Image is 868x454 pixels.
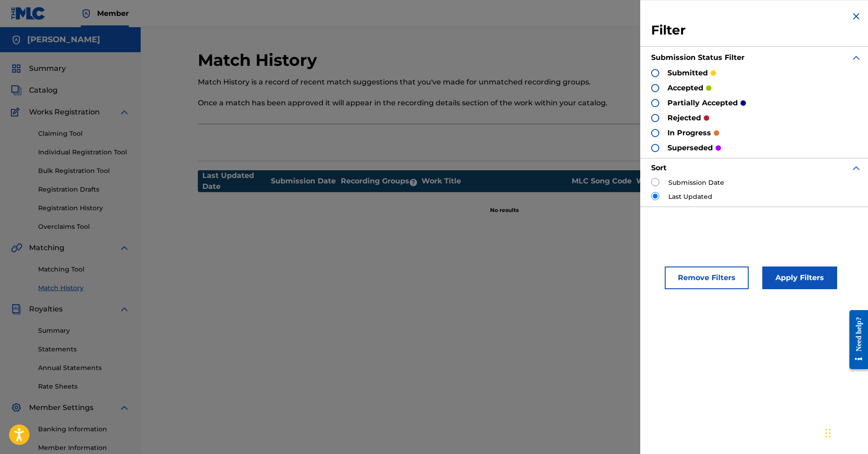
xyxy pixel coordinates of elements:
[29,242,64,253] span: Matching
[97,8,129,19] span: Member
[38,129,130,138] a: Claiming Tool
[667,83,703,94] p: accepted
[851,11,862,22] img: close
[665,266,749,289] button: Remove Filters
[81,8,92,19] img: Top Rightsholder
[29,85,58,96] span: Catalog
[11,107,23,118] img: Works Registration
[11,242,22,253] img: Matching
[651,22,862,39] h3: Filter
[29,63,66,74] span: Summary
[568,176,636,187] div: MLC Song Code
[11,85,58,96] a: CatalogCatalog
[202,170,270,192] div: Last Updated Date
[38,363,130,373] a: Annual Statements
[651,53,745,62] strong: Submission Status Filter
[198,98,670,109] p: Once a match has been approved it will appear in the recording details section of the work within...
[668,178,724,188] label: Submission Date
[825,419,831,447] div: Drag
[38,203,130,213] a: Registration History
[29,402,93,413] span: Member Settings
[38,382,130,391] a: Rate Sheets
[823,410,868,454] iframe: Chat Widget
[11,63,22,74] img: Summary
[667,143,713,153] p: superseded
[27,35,100,45] h5: Eugene Stephens
[843,301,868,379] iframe: Resource Center
[762,266,837,289] button: Apply Filters
[667,128,711,138] p: in progress
[410,179,417,186] span: ?
[667,68,708,79] p: submitted
[119,402,130,413] img: expand
[667,113,701,123] p: rejected
[119,242,130,253] img: expand
[38,222,130,232] a: Overclaims Tool
[667,98,738,109] p: partially accepted
[851,52,862,63] img: expand
[490,195,519,214] p: No results
[198,50,322,70] h2: Match History
[198,77,670,88] p: Match History is a record of recent match suggestions that you've made for unmatched recording gr...
[38,166,130,176] a: Bulk Registration Tool
[38,345,130,354] a: Statements
[11,304,22,315] img: Royalties
[38,443,130,453] a: Member Information
[11,7,46,20] img: MLC Logo
[38,283,130,293] a: Match History
[119,304,130,315] img: expand
[11,63,66,74] a: SummarySummary
[119,107,130,118] img: expand
[38,424,130,434] a: Banking Information
[38,265,130,274] a: Matching Tool
[422,176,567,187] div: Work Title
[38,185,130,194] a: Registration Drafts
[29,107,100,118] span: Works Registration
[271,176,339,187] div: Submission Date
[38,148,130,157] a: Individual Registration Tool
[11,85,22,96] img: Catalog
[11,402,22,413] img: Member Settings
[668,192,712,202] label: Last Updated
[651,163,667,172] strong: Sort
[851,163,862,173] img: expand
[29,304,63,315] span: Royalties
[38,326,130,336] a: Summary
[11,35,22,45] img: Accounts
[636,176,781,187] div: Writers
[339,176,421,187] div: Recording Groups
